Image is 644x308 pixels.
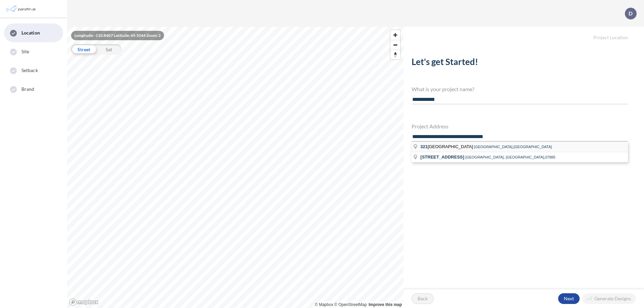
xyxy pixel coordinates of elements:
div: Sat [96,44,121,54]
h4: Project Address [412,123,628,129]
span: [GEOGRAPHIC_DATA] [420,144,474,149]
span: [GEOGRAPHIC_DATA],[GEOGRAPHIC_DATA] [474,145,552,149]
span: Setback [21,67,38,74]
span: [STREET_ADDRESS] [420,155,464,160]
button: Zoom in [390,30,400,40]
a: OpenStreetMap [334,302,367,307]
canvas: Map [67,27,404,308]
h5: Project Location [404,27,644,41]
span: Location [21,29,40,36]
button: Zoom out [390,40,400,50]
h2: Let's get Started! [412,57,628,70]
span: [GEOGRAPHIC_DATA], [GEOGRAPHIC_DATA],07885 [465,155,555,159]
a: Improve this map [369,302,402,307]
button: Reset bearing to north [390,50,400,59]
span: Zoom out [390,40,400,50]
span: Brand [21,86,35,93]
p: Next [564,295,574,302]
button: Next [558,293,580,304]
span: Site [21,48,29,55]
a: Mapbox homepage [69,298,99,306]
img: Parafin [5,3,38,15]
div: Longitude: -110.8407 Latitude: 49.1044 Zoom: 2 [71,31,164,40]
span: 321 [420,144,428,149]
div: Street [71,44,96,54]
h4: What is your project name? [412,86,628,92]
p: D [629,10,633,16]
a: Mapbox [315,302,333,307]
